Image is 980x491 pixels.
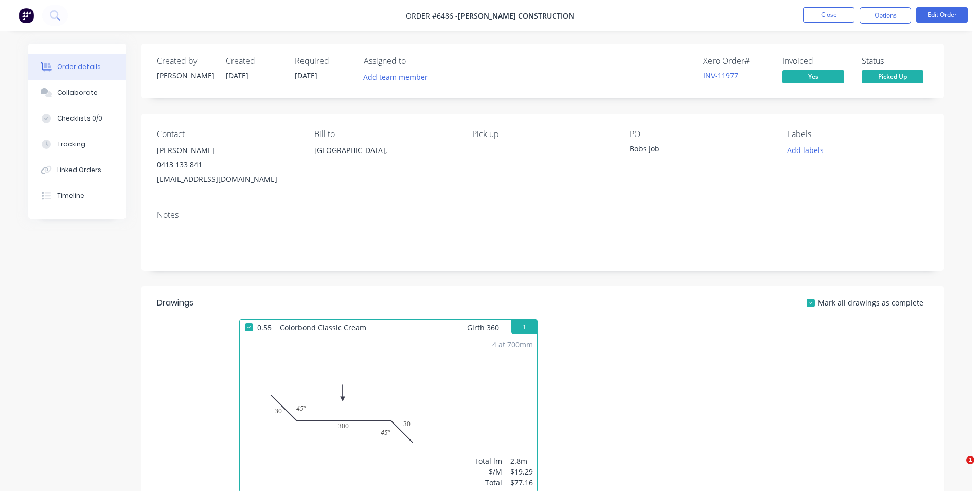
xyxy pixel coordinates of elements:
[157,56,213,66] div: Created by
[510,455,533,466] div: 2.8m
[295,56,351,66] div: Required
[916,7,968,23] button: Edit Order
[945,456,970,481] iframe: Intercom live chat
[862,70,923,83] span: Picked Up
[781,143,829,157] button: Add labels
[474,455,502,466] div: Total lm
[157,297,193,309] div: Drawings
[474,477,502,488] div: Total
[276,320,370,335] span: Colorbond Classic Cream
[57,140,85,149] div: Tracking
[57,114,102,123] div: Checklists 0/0
[966,456,974,464] span: 1
[862,70,923,86] button: Picked Up
[703,71,738,80] a: INV-11977
[458,11,574,21] span: [PERSON_NAME] Construction
[157,210,929,220] div: Notes
[157,143,298,158] div: [PERSON_NAME]
[157,143,298,187] div: [PERSON_NAME]0413 133 841[EMAIL_ADDRESS][DOMAIN_NAME]
[314,143,455,158] div: [GEOGRAPHIC_DATA],
[28,131,126,157] button: Tracking
[253,320,276,335] span: 0.55
[28,54,126,80] button: Order details
[57,191,84,200] div: Timeline
[510,477,533,488] div: $77.16
[358,70,434,84] button: Add team member
[314,143,455,176] div: [GEOGRAPHIC_DATA],
[630,143,758,158] div: Bobs Job
[818,297,923,308] span: Mark all drawings as complete
[511,320,537,334] button: 1
[703,56,770,66] div: Xero Order #
[28,80,126,106] button: Collaborate
[314,129,455,139] div: Bill to
[28,157,126,183] button: Linked Orders
[492,339,533,350] div: 4 at 700mm
[406,11,458,21] span: Order #6486 -
[862,56,929,66] div: Status
[630,129,771,139] div: PO
[28,106,126,131] button: Checklists 0/0
[28,183,126,209] button: Timeline
[57,62,101,72] div: Order details
[782,56,849,66] div: Invoiced
[860,7,911,24] button: Options
[157,158,298,172] div: 0413 133 841
[467,320,499,335] span: Girth 360
[157,172,298,187] div: [EMAIL_ADDRESS][DOMAIN_NAME]
[226,56,282,66] div: Created
[57,88,98,97] div: Collaborate
[226,71,248,80] span: [DATE]
[803,7,854,23] button: Close
[472,129,613,139] div: Pick up
[19,8,34,23] img: Factory
[364,56,467,66] div: Assigned to
[364,70,434,84] button: Add team member
[510,466,533,477] div: $19.29
[474,466,502,477] div: $/M
[157,129,298,139] div: Contact
[157,70,213,81] div: [PERSON_NAME]
[788,129,929,139] div: Labels
[295,71,317,80] span: [DATE]
[57,165,101,175] div: Linked Orders
[782,70,844,83] span: Yes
